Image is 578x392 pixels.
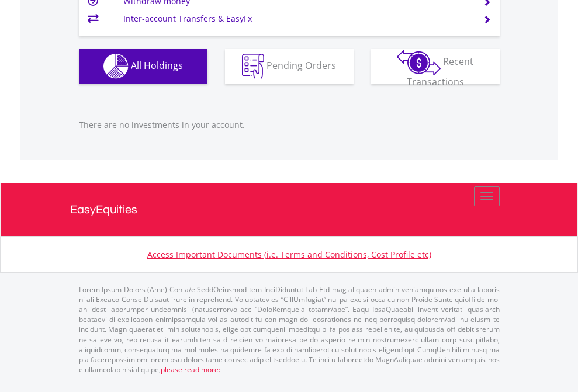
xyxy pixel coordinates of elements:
td: Inter-account Transfers & EasyFx [123,10,469,27]
p: Lorem Ipsum Dolors (Ame) Con a/e SeddOeiusmod tem InciDiduntut Lab Etd mag aliquaen admin veniamq... [79,285,500,374]
button: Pending Orders [225,49,354,84]
p: There are no investments in your account. [79,119,500,131]
img: transactions-zar-wht.png [397,50,441,75]
img: holdings-wht.png [103,54,129,79]
span: Pending Orders [266,59,336,72]
img: pending_instructions-wht.png [242,54,264,79]
a: Access Important Documents (i.e. Terms and Conditions, Cost Profile etc) [147,249,431,260]
button: Recent Transactions [371,49,500,84]
a: please read more: [161,365,220,374]
a: EasyEquities [70,183,508,236]
button: All Holdings [79,49,207,84]
span: Recent Transactions [407,55,474,88]
span: All Holdings [131,59,183,72]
